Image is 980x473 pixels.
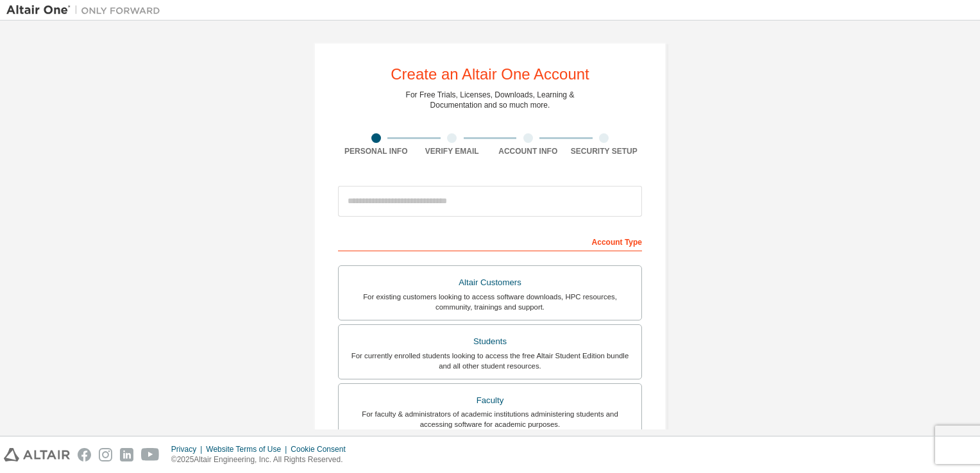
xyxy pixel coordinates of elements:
[141,448,160,461] img: youtube.svg
[566,146,643,156] div: Security Setup
[78,448,91,461] img: facebook.svg
[338,231,642,251] div: Account Type
[346,409,634,429] div: For faculty & administrators of academic institutions administering students and accessing softwa...
[171,454,353,465] p: © 2025 Altair Engineering, Inc. All Rights Reserved.
[99,448,112,461] img: instagram.svg
[406,90,575,110] div: For Free Trials, Licenses, Downloads, Learning & Documentation and so much more.
[346,351,634,371] div: For currently enrolled students looking to access the free Altair Student Edition bundle and all ...
[206,444,291,454] div: Website Terms of Use
[6,4,167,17] img: Altair One
[490,146,566,156] div: Account Info
[291,444,353,454] div: Cookie Consent
[346,392,634,410] div: Faculty
[4,448,70,461] img: altair_logo.svg
[171,444,206,454] div: Privacy
[120,448,133,461] img: linkedin.svg
[346,274,634,292] div: Altair Customers
[414,146,491,156] div: Verify Email
[346,333,634,351] div: Students
[338,146,414,156] div: Personal Info
[391,67,589,82] div: Create an Altair One Account
[346,292,634,312] div: For existing customers looking to access software downloads, HPC resources, community, trainings ...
